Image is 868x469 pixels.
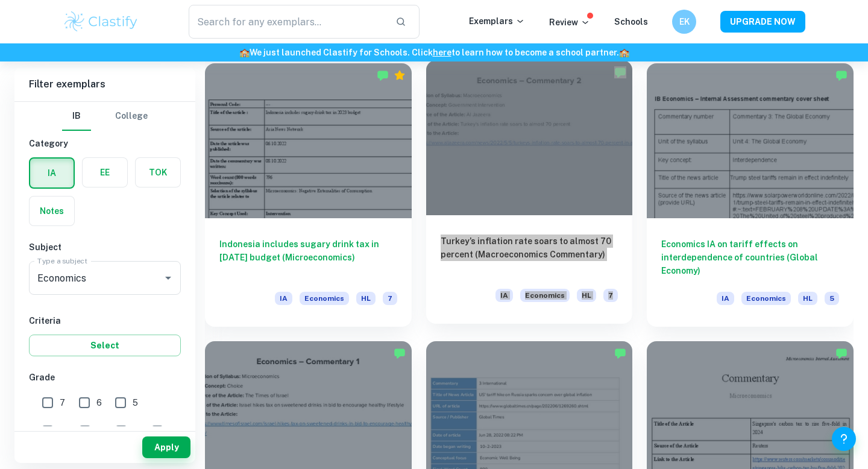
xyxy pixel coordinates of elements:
span: 5 [825,292,839,305]
button: TOK [136,158,180,187]
button: EE [83,158,127,187]
span: 7 [603,289,618,302]
span: 7 [60,396,65,409]
button: Select [29,335,181,356]
h6: Filter exemplars [14,68,195,101]
h6: Turkey’s inflation rate soars to almost 70 percent (Macroeconomics Commentary) [441,234,618,274]
span: HL [798,292,817,305]
button: Help and Feedback [832,427,856,451]
button: Notes [30,197,74,225]
h6: We just launched Clastify for Schools. Click to learn how to become a school partner. [2,46,866,59]
span: 1 [169,424,173,438]
button: IB [62,102,91,131]
h6: Indonesia includes sugary drink tax in [DATE] budget (Microeconomics) [219,238,397,277]
div: Premium [394,69,406,81]
span: 5 [133,396,138,409]
button: IA [30,159,74,187]
span: IA [275,292,292,305]
span: HL [577,289,596,302]
span: 6 [96,396,102,409]
h6: Criteria [29,314,181,327]
span: IA [717,292,734,305]
span: Economics [520,289,570,302]
img: Marked [614,66,626,78]
a: Indonesia includes sugary drink tax in [DATE] budget (Microeconomics)IAEconomicsHL7 [205,63,412,327]
button: College [115,102,148,131]
h6: Grade [29,371,181,384]
span: HL [356,292,376,305]
span: Economics [300,292,349,305]
span: 7 [383,292,397,305]
span: 2 [133,424,138,438]
span: 4 [60,424,66,438]
img: Marked [394,347,406,359]
button: EK [672,10,696,34]
button: Open [160,269,177,286]
p: Review [549,16,590,29]
a: Schools [614,17,648,27]
img: Marked [835,69,848,81]
span: 3 [97,424,102,438]
img: Marked [614,347,626,359]
a: Turkey’s inflation rate soars to almost 70 percent (Macroeconomics Commentary)IAEconomicsHL7 [426,63,633,327]
span: Economics [741,292,791,305]
a: Economics IA on tariff effects on interdependence of countries (Global Economy)IAEconomicsHL5 [647,63,854,327]
label: Type a subject [37,256,87,266]
span: IA [495,289,513,302]
img: Marked [835,347,848,359]
div: Filter type choice [62,102,148,131]
h6: Subject [29,241,181,254]
span: 🏫 [619,48,629,57]
button: UPGRADE NOW [720,11,805,33]
img: Marked [377,69,389,81]
p: Exemplars [469,14,525,28]
h6: EK [678,15,691,28]
button: Apply [142,436,190,458]
img: Clastify logo [63,10,139,34]
a: here [433,48,451,57]
input: Search for any exemplars... [189,5,386,39]
h6: Category [29,137,181,150]
span: 🏫 [239,48,250,57]
h6: Economics IA on tariff effects on interdependence of countries (Global Economy) [661,238,839,277]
